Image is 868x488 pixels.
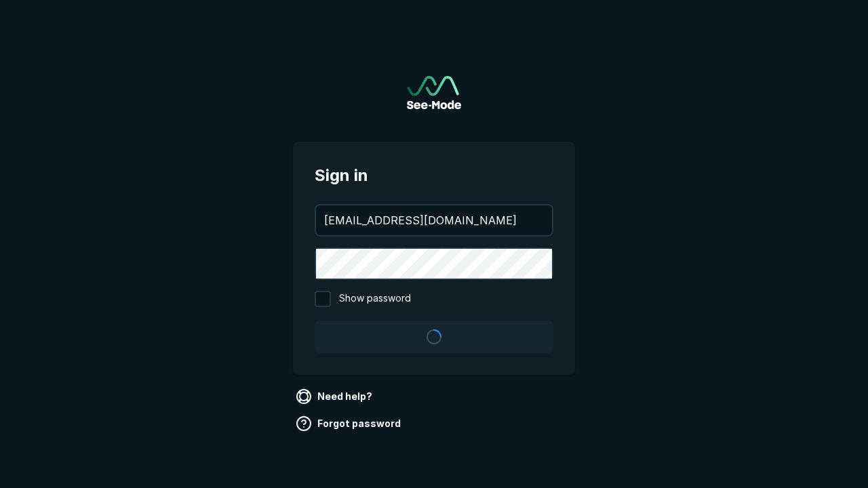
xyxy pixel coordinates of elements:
input: your@email.com [316,205,552,235]
a: Go to sign in [407,76,461,109]
img: See-Mode Logo [407,76,461,109]
span: Show password [339,291,411,307]
a: Need help? [293,386,378,407]
span: Sign in [315,163,553,188]
a: Forgot password [293,413,406,434]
